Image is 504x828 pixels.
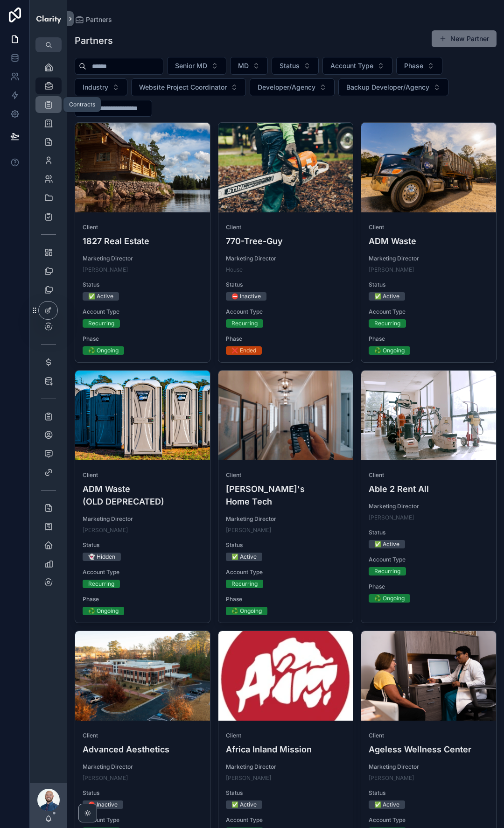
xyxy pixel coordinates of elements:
a: [PERSON_NAME] [369,774,414,782]
button: Select Button [167,57,226,75]
span: [PERSON_NAME] [83,526,128,534]
h4: 770-Tree-Guy [226,235,346,247]
span: Marketing Director [83,515,203,523]
div: ⛔ Inactive [231,292,261,301]
a: [PERSON_NAME] [369,514,414,521]
a: House [226,266,243,274]
span: Client [369,732,489,739]
div: able-Cropped.webp [361,371,496,460]
div: Recurring [374,567,400,575]
div: DSC05378-_1_.webp [75,371,210,460]
span: Account Type [369,556,489,563]
span: Marketing Director [226,255,346,262]
span: Status [280,61,300,70]
span: Website Project Coordinator [139,83,227,92]
button: Select Button [230,57,268,75]
a: [PERSON_NAME] [369,266,414,274]
button: Select Button [396,57,442,75]
h4: ADM Waste [369,235,489,247]
a: [PERSON_NAME] [226,526,271,534]
div: ✅ Active [374,540,399,548]
button: Select Button [272,57,319,75]
span: Phase [83,335,203,343]
span: Senior MD [175,61,207,70]
span: Status [226,789,346,797]
div: ♻️ Ongoing [374,346,405,355]
div: Recurring [231,580,258,588]
a: Client[PERSON_NAME]'s Home TechMarketing Director[PERSON_NAME]Status✅ ActiveAccount TypeRecurring... [218,370,354,623]
div: ⛔ Inactive [88,800,118,809]
span: Account Type [83,816,203,824]
h4: Advanced Aesthetics [83,743,203,756]
span: Status [369,529,489,536]
div: Recurring [374,319,400,328]
span: Phase [226,596,346,603]
span: Client [83,224,203,231]
span: Client [369,471,489,479]
span: Account Type [83,308,203,316]
button: Select Button [322,57,392,75]
button: Select Button [75,78,127,96]
div: Recurring [88,580,114,588]
div: Recurring [88,319,114,328]
div: HMC05990.webp [361,631,496,721]
div: ✅ Active [88,292,113,301]
span: Account Type [226,308,346,316]
a: ClientAble 2 Rent AllMarketing Director[PERSON_NAME]Status✅ ActiveAccount TypeRecurringPhase♻️ On... [361,370,497,623]
div: 👻 Hidden [88,553,115,561]
span: Client [83,732,203,739]
a: [PERSON_NAME] [83,774,128,782]
span: Marketing Director [83,763,203,771]
a: [PERSON_NAME] [226,774,271,782]
span: Account Type [226,816,346,824]
div: ♻️ Ongoing [88,346,119,355]
div: advanced-Cropped.webp [75,631,210,721]
span: Account Type [83,568,203,576]
span: Marketing Director [369,255,489,262]
span: Marketing Director [226,515,346,523]
span: Client [226,732,346,739]
span: Marketing Director [226,763,346,771]
button: Select Button [338,78,448,96]
span: Phase [226,335,346,343]
div: ✅ Active [231,800,257,809]
a: [PERSON_NAME] [83,266,128,274]
span: Phase [369,335,489,343]
span: MD [238,61,249,70]
span: Client [226,471,346,479]
span: Status [226,541,346,549]
span: Status [83,281,203,288]
span: Account Type [330,61,373,70]
a: ClientADM Waste (OLD DEPRECATED)Marketing Director[PERSON_NAME]Status👻 HiddenAccount TypeRecurrin... [75,370,210,623]
iframe: Spotlight [1,45,18,62]
span: Status [83,541,203,549]
span: Account Type [226,568,346,576]
h4: [PERSON_NAME]'s Home Tech [226,483,346,508]
div: ✅ Active [374,292,399,301]
span: Phase [369,583,489,590]
button: New Partner [432,30,497,47]
span: Client [369,224,489,231]
img: App logo [35,11,62,26]
div: ✅ Active [374,800,399,809]
a: Client1827 Real EstateMarketing Director[PERSON_NAME]Status✅ ActiveAccount TypeRecurringPhase♻️ O... [75,122,210,363]
div: ❌ Ended [231,346,256,355]
span: Status [226,281,346,288]
span: Industry [83,83,108,92]
div: ♻️ Ongoing [88,607,119,615]
div: 1827.webp [75,123,210,212]
span: Client [83,471,203,479]
span: Account Type [369,816,489,824]
div: adm-Cropped.webp [361,123,496,212]
span: Marketing Director [369,763,489,771]
button: Select Button [131,78,246,96]
span: Status [83,789,203,797]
